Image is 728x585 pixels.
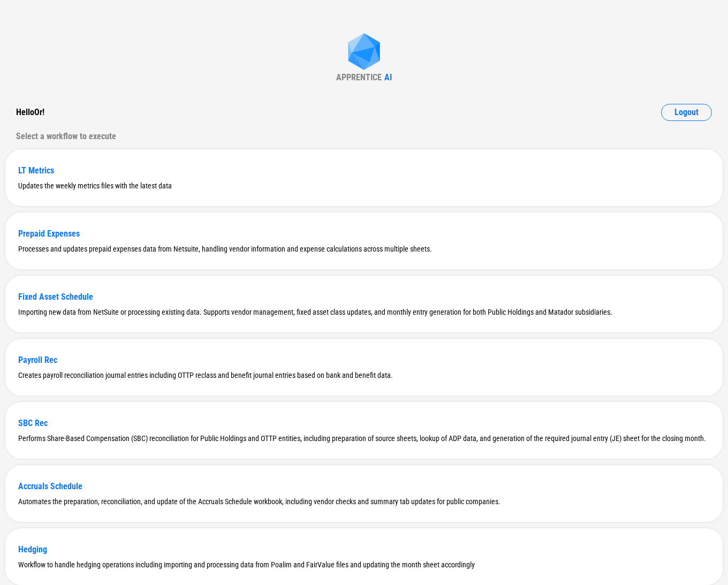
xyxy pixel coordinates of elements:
[18,355,710,365] div: Payroll Rec
[18,165,710,176] div: LT Metrics
[18,418,710,428] div: SBC Rec
[336,72,382,82] div: APPRENTICE
[18,371,710,379] div: Creates payroll reconciliation journal entries including OTTP reclass and benefit journal entries...
[384,72,392,82] div: AI
[18,497,710,506] div: Automates the preparation, reconciliation, and update of the Accruals Schedule workbook, includin...
[18,434,710,443] div: Performs Share-Based Compensation (SBC) reconciliation for Public Holdings and OTTP entities, inc...
[18,560,710,569] div: Workflow to handle hedging operations including importing and processing data from Poalim and Fai...
[18,308,710,316] div: Importing new data from NetSuite or processing existing data. Supports vendor management, fixed a...
[18,245,710,253] div: Processes and updates prepaid expenses data from Netsuite, handling vendor information and expens...
[674,108,699,117] span: Logout
[18,481,710,491] div: Accruals Schedule
[661,104,712,121] button: Logout
[343,33,385,72] img: Apprentice AI
[16,128,712,145] div: Select a workflow to execute
[18,292,710,302] div: Fixed Asset Schedule
[16,104,44,121] div: Hello Or !
[18,181,710,190] div: Updates the weekly metrics files with the latest data
[18,544,710,554] div: Hedging
[18,229,710,239] div: Prepaid Expenses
